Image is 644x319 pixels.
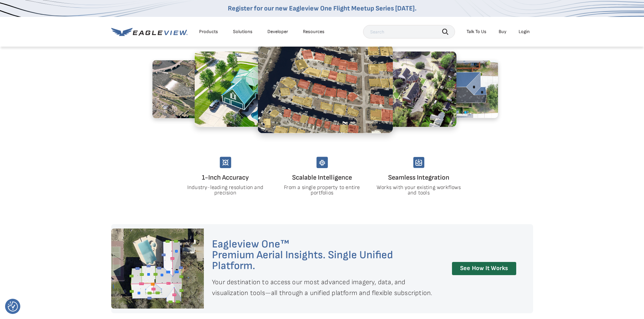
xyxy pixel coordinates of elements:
[199,29,218,35] div: Products
[363,25,455,38] input: Search
[212,239,437,271] h2: Eagleview One™ Premium Aerial Insights. Single Unified Platform.
[183,185,268,196] p: Industry-leading resolution and precision
[376,185,461,196] p: Works with your existing workflows and tools
[413,157,425,168] img: seamless-integration.svg
[8,301,18,312] img: Revisit consent button
[228,4,416,12] a: Register for our new Eagleview One Flight Meetup Series [DATE].
[183,172,268,183] h4: 1-Inch Accuracy
[194,51,309,127] img: 4.2.png
[303,29,325,35] div: Resources
[316,157,328,168] img: scalable-intelligency.svg
[376,172,462,183] h4: Seamless Integration
[212,277,437,298] p: Your destination to access our most advanced imagery, data, and visualization tools—all through a...
[499,29,506,35] a: Buy
[152,60,240,118] img: 3.2.png
[8,301,18,312] button: Consent Preferences
[258,45,393,133] img: 5.2.png
[279,172,365,183] h4: Scalable Intelligence
[233,29,253,35] div: Solutions
[519,29,530,35] div: Login
[279,185,365,196] p: From a single property to entire portfolios
[467,29,486,35] div: Talk To Us
[220,157,231,168] img: unmatched-accuracy.svg
[341,51,456,127] img: 1.2.png
[452,262,516,275] a: See How It Works
[410,60,498,118] img: 2.2.png
[267,29,288,35] a: Developer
